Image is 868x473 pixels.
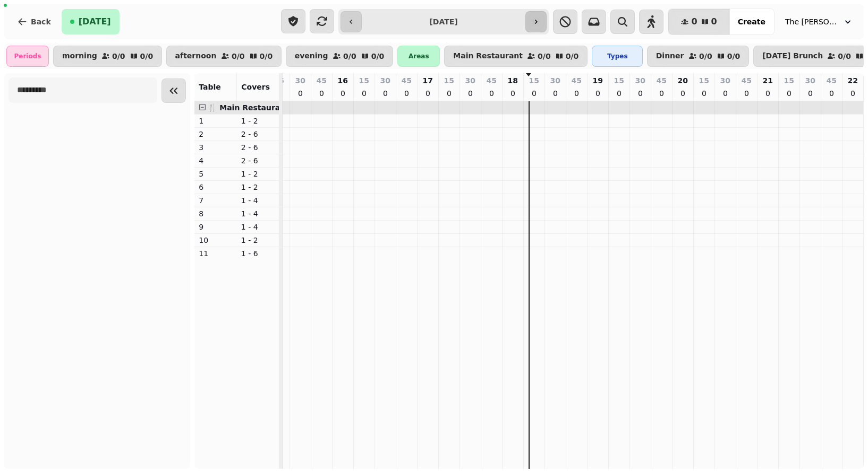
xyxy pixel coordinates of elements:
p: 0 [806,88,814,99]
div: Types [592,46,643,67]
p: 0 / 0 [232,52,245,60]
p: 45 [487,75,497,86]
p: 0 / 0 [140,52,154,60]
p: 45 [402,75,412,86]
button: Collapse sidebar [161,78,186,103]
p: 15 [529,75,539,86]
p: 0 [615,88,623,99]
p: 17 [423,75,433,86]
span: Create [738,18,765,25]
p: 0 [423,88,432,99]
p: 3 [199,142,233,153]
span: Back [31,18,51,25]
p: 0 [678,88,687,99]
p: 1 - 4 [241,222,275,232]
p: 1 - 6 [241,248,275,259]
p: 0 [338,88,347,99]
p: 15 [699,75,709,86]
p: 0 [551,88,559,99]
p: evening [295,52,328,60]
p: 0 [657,88,666,99]
div: Periods [6,46,49,67]
p: 1 - 2 [241,116,275,126]
p: 0 / 0 [699,52,712,60]
button: afternoon0/00/0 [166,46,282,67]
button: The [PERSON_NAME] Nook [779,12,860,31]
p: 7 [199,195,233,206]
button: Create [729,9,774,34]
p: 0 [402,88,411,99]
p: 45 [827,75,837,86]
p: 0 [381,88,389,99]
p: 11 [199,248,233,259]
p: 30 [720,75,730,86]
p: 0 / 0 [371,52,385,60]
p: 45 [572,75,582,86]
p: 0 [360,88,368,99]
button: [DATE] [62,9,120,34]
p: 0 [763,88,772,99]
span: [DATE] [79,17,111,26]
div: Areas [397,46,440,67]
p: 0 [721,88,729,99]
p: 2 - 6 [241,142,275,153]
p: 0 [700,88,708,99]
span: 0 [691,17,697,26]
p: afternoon [175,52,217,60]
p: 30 [550,75,560,86]
p: 0 / 0 [838,52,851,60]
p: 30 [380,75,390,86]
p: 21 [763,75,773,86]
p: 45 [657,75,667,86]
button: morning0/00/0 [53,46,162,67]
p: 8 [199,208,233,219]
p: 0 [636,88,644,99]
p: 15 [614,75,624,86]
p: 0 / 0 [727,52,741,60]
p: morning [62,52,97,60]
p: Dinner [656,52,684,60]
p: 0 [445,88,453,99]
button: Main Restaurant0/00/0 [444,46,588,67]
p: 0 [317,88,326,99]
p: 15 [444,75,454,86]
p: 0 [530,88,538,99]
p: [DATE] Brunch [762,52,823,60]
p: 0 [848,88,857,99]
span: 🍴 Main Restaurant [208,103,289,112]
p: 45 [317,75,327,86]
span: Covers [241,83,270,91]
p: 0 [508,88,517,99]
p: 16 [338,75,348,86]
p: 1 - 2 [241,235,275,246]
p: 6 [199,182,233,192]
p: 30 [805,75,815,86]
p: 10 [199,235,233,246]
p: 0 [487,88,496,99]
button: evening0/00/0 [286,46,393,67]
p: 0 / 0 [538,52,551,60]
p: 15 [359,75,369,86]
p: 0 / 0 [112,52,125,60]
p: 0 [466,88,474,99]
p: 18 [508,75,518,86]
button: Back [8,9,59,34]
p: 0 [827,88,836,99]
button: Dinner0/00/0 [647,46,749,67]
p: 2 - 6 [241,155,275,166]
p: 20 [678,75,688,86]
span: Table [199,83,221,91]
p: 0 [572,88,581,99]
p: 30 [465,75,475,86]
span: The [PERSON_NAME] Nook [785,16,838,27]
span: 0 [711,17,717,26]
p: 9 [199,222,233,232]
p: Main Restaurant [453,52,523,60]
p: 0 / 0 [343,52,356,60]
p: 1 - 2 [241,182,275,192]
p: 0 [296,88,304,99]
p: 30 [635,75,645,86]
p: 45 [742,75,752,86]
p: 15 [784,75,794,86]
button: 00 [668,9,729,34]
